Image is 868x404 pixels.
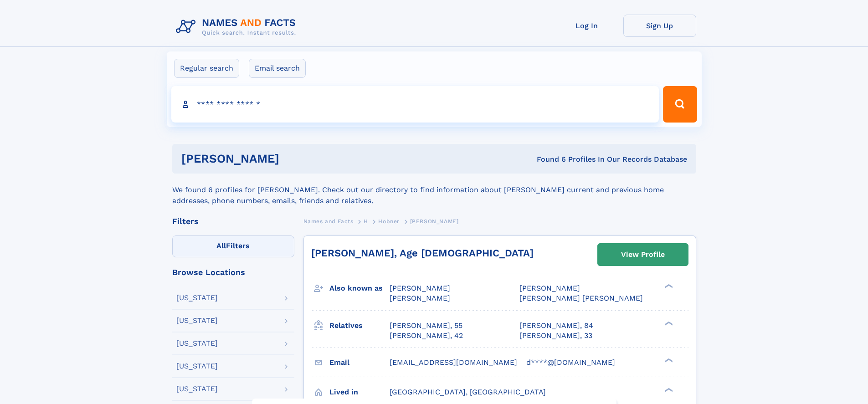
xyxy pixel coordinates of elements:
button: Search Button [663,86,697,123]
span: [GEOGRAPHIC_DATA], [GEOGRAPHIC_DATA] [390,388,546,396]
h3: Relatives [329,318,390,333]
a: [PERSON_NAME], 33 [519,331,592,341]
span: [PERSON_NAME] [390,294,450,302]
div: [US_STATE] [176,317,218,324]
span: [PERSON_NAME] [519,284,580,292]
div: [US_STATE] [176,363,218,370]
label: Email search [249,59,306,78]
h1: [PERSON_NAME] [181,153,408,164]
a: H [364,215,368,227]
span: H [364,218,368,225]
a: Log In [550,15,623,37]
a: [PERSON_NAME], 42 [390,331,463,341]
div: [US_STATE] [176,294,218,302]
span: Hobner [378,218,400,225]
div: [US_STATE] [176,385,218,393]
div: ❯ [663,320,673,326]
img: Logo Names and Facts [172,15,303,39]
div: ❯ [663,357,673,363]
h3: Also known as [329,281,390,296]
span: [PERSON_NAME] [410,218,459,225]
span: All [216,241,226,250]
a: Names and Facts [303,215,354,227]
a: [PERSON_NAME], 55 [390,321,462,331]
a: View Profile [598,244,688,266]
h3: Email [329,355,390,370]
div: ❯ [663,283,673,289]
div: Browse Locations [172,268,294,276]
div: [US_STATE] [176,340,218,347]
div: Found 6 Profiles In Our Records Database [408,154,687,164]
a: Sign Up [623,15,696,37]
a: Hobner [378,215,400,227]
span: [PERSON_NAME] [390,284,450,292]
a: [PERSON_NAME], Age [DEMOGRAPHIC_DATA] [311,247,534,259]
div: Filters [172,217,294,225]
label: Regular search [174,59,239,78]
div: View Profile [621,244,665,265]
label: Filters [172,235,294,257]
a: [PERSON_NAME], 84 [519,321,593,331]
span: [PERSON_NAME] [PERSON_NAME] [519,294,643,302]
div: We found 6 profiles for [PERSON_NAME]. Check out our directory to find information about [PERSON_... [172,174,696,206]
input: search input [171,86,659,123]
span: [EMAIL_ADDRESS][DOMAIN_NAME] [390,358,517,367]
h3: Lived in [329,384,390,400]
div: ❯ [663,387,673,393]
